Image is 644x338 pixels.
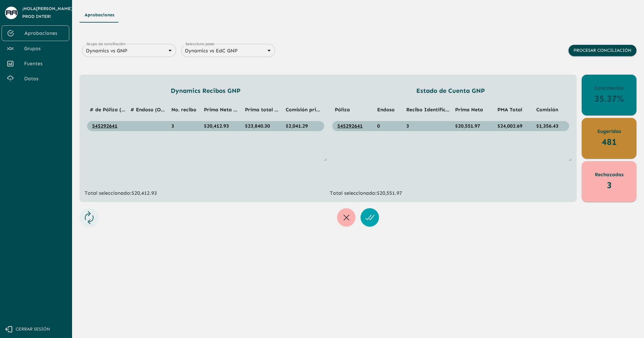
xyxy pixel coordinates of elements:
div: Dynamics vs GNP [82,46,176,55]
p: Sugeridas [597,128,621,135]
span: Prima total MXN [245,107,286,113]
label: Grupo de conciliación [86,41,126,46]
a: Grupos [2,41,69,56]
label: Selecciona paso [185,41,214,46]
span: $2,041.29 [286,123,308,129]
span: No. recibo [171,107,196,113]
p: Rechazadas [595,171,624,178]
span: 3 [406,123,409,129]
span: $1,356.43 [536,123,558,129]
span: # Endoso (Orden de trabajo) (Orden de trabajo) [130,107,249,113]
img: avatar [6,10,17,15]
p: 481 [602,135,617,149]
span: Prima Neta [455,107,483,113]
span: Grupos [24,45,64,52]
p: 35.37% [594,92,624,105]
span: Endoso [377,107,395,113]
p: Total seleccionado: $20,412.93 [85,189,327,197]
button: Procesar conciliación [569,45,636,56]
p: Dynamics Recibos GNP [85,86,327,95]
span: Fuentes [24,60,64,67]
a: 545292641 [337,123,363,129]
a: Datos [2,71,69,86]
a: Fuentes [2,56,69,71]
span: Póliza [335,107,350,113]
a: 545292641 [92,123,117,129]
span: Cerrar sesión [16,325,50,333]
span: 3 [171,123,174,129]
span: PMA Total [497,107,522,113]
span: 0 [377,123,380,129]
span: $23,840.30 [245,123,270,129]
p: Total seleccionado: $20,551.97 [330,189,572,197]
span: Comisión prima neta MXN [286,107,349,113]
span: $20,551.97 [455,123,480,129]
p: 3 [607,178,612,192]
span: # de Póliza (Orden de trabajo) (Orden de trabajo) [90,107,213,113]
span: Datos [24,75,64,82]
a: Aprobaciones [2,25,69,41]
span: Prima Neta MXN [204,107,245,113]
div: Tipos de Movimientos [80,8,636,23]
span: Recibo Identificado [406,107,455,113]
p: Conciliación [595,84,624,92]
span: $24,002.69 [497,123,522,129]
button: Aprobaciones [80,8,119,23]
span: $20,412.93 [204,123,229,129]
span: Comisión [536,107,558,113]
span: ¡Hola [PERSON_NAME] Prod Inter ! [22,5,73,20]
span: Aprobaciones [24,29,64,37]
div: Dynamics vs EdC GNP [181,46,275,55]
p: Estado de Cuenta GNP [330,86,572,95]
